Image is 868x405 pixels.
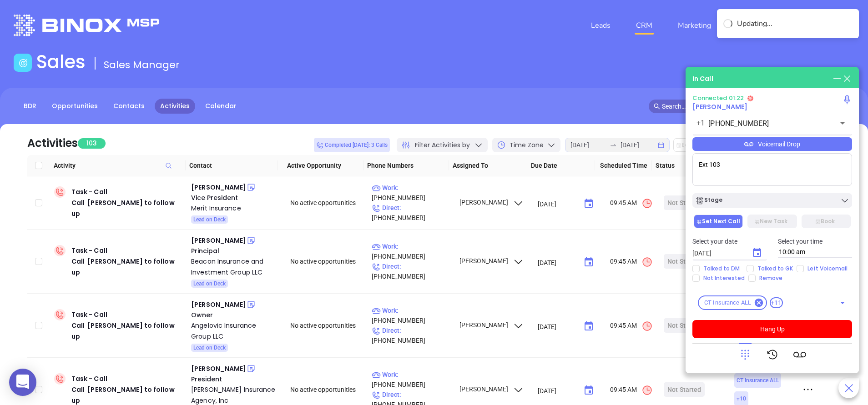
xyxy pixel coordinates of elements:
[191,310,278,320] div: Owner
[587,16,614,35] a: Leads
[737,18,853,29] div: Updating...
[667,382,701,397] div: Not Started
[692,102,747,111] a: [PERSON_NAME]
[708,118,823,129] input: Enter phone number or name
[372,261,451,281] p: [PHONE_NUMBER]
[667,254,701,269] div: Not Started
[754,265,797,272] span: Talked to GK
[621,140,656,150] input: End date
[458,199,524,206] span: [PERSON_NAME]
[18,99,42,114] a: BDR
[372,325,451,345] p: [PHONE_NUMBER]
[278,155,363,176] th: Active Opportunity
[191,299,246,310] div: [PERSON_NAME]
[46,99,103,114] a: Opportunities
[78,138,106,149] span: 103
[610,198,653,209] span: 09:45 AM
[654,103,660,110] span: search
[372,370,451,390] p: [PHONE_NUMBER]
[580,381,598,400] button: Choose date, selected date is Aug 12, 2025
[372,204,401,211] span: Direct :
[538,322,576,331] input: MM/DD/YYYY
[570,140,606,150] input: Start date
[191,320,278,342] a: Angelovic Insurance Group LLC
[692,74,713,84] div: In Call
[662,101,826,111] input: Search…
[695,196,722,205] div: Stage
[610,141,617,149] span: to
[71,245,184,278] div: Task - Call
[692,249,744,258] input: MM/DD/YYYY
[191,203,278,214] div: Merit Insurance
[372,183,451,203] p: [PHONE_NUMBER]
[186,155,278,176] th: Contact
[770,297,782,308] span: +11
[372,263,401,270] span: Direct :
[458,321,524,329] span: [PERSON_NAME]
[698,295,767,310] div: CT Insurance ALL
[737,394,746,404] span: + 10
[449,155,527,176] th: Assigned To
[538,258,576,267] input: MM/DD/YYYY
[372,203,451,223] p: [PHONE_NUMBER]
[667,318,701,333] div: Not Started
[802,215,851,228] button: Book
[595,155,652,176] th: Scheduled Time
[527,155,595,176] th: Due Date
[804,265,851,272] span: Left Voicemail
[748,244,766,262] button: Choose date, selected date is Aug 13, 2025
[191,193,278,203] div: Vice President
[692,137,852,151] div: Voicemail Drop
[692,94,727,102] span: Connected
[54,160,182,170] span: Activity
[372,371,399,378] span: Work :
[699,298,757,307] span: CT Insurance ALL
[372,305,451,325] p: [PHONE_NUMBER]
[27,135,78,151] div: Activities
[372,241,451,261] p: [PHONE_NUMBER]
[372,243,399,250] span: Work :
[674,16,715,35] a: Marketing
[193,279,226,289] span: Lead on Deck
[104,58,180,72] span: Sales Manager
[71,186,184,219] div: Task - Call
[191,235,246,246] div: [PERSON_NAME]
[200,99,242,114] a: Calendar
[700,275,748,282] span: Not Interested
[415,140,470,150] span: Filter Activities by
[737,375,779,385] span: CT Insurance ALL
[610,385,653,396] span: 09:45 AM
[700,265,743,272] span: Talked to DM
[510,140,544,150] span: Time Zone
[778,236,853,246] p: Select your time
[694,215,743,228] button: Set Next Call
[316,140,388,150] span: Completed [DATE]: 3 Calls
[363,155,449,176] th: Phone Numbers
[756,275,786,282] span: Remove
[632,16,656,35] a: CRM
[747,215,797,228] button: New Task
[36,51,86,73] h1: Sales
[191,182,246,193] div: [PERSON_NAME]
[610,256,653,268] span: 09:45 AM
[610,141,617,149] span: swap-right
[580,195,598,213] button: Choose date, selected date is Aug 12, 2025
[290,385,364,395] div: No active opportunities
[193,343,226,353] span: Lead on Deck
[372,307,399,314] span: Work :
[191,246,278,256] div: Principal
[729,94,744,102] span: 01:22
[14,15,159,36] img: logo
[71,197,184,219] div: Call [PERSON_NAME] to follow up
[458,257,524,265] span: [PERSON_NAME]
[692,193,852,208] button: Stage
[71,320,184,342] div: Call [PERSON_NAME] to follow up
[191,363,246,374] div: [PERSON_NAME]
[193,215,226,225] span: Lead on Deck
[108,99,150,114] a: Contacts
[458,385,524,393] span: [PERSON_NAME]
[692,236,767,246] p: Select your date
[836,296,849,309] button: Open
